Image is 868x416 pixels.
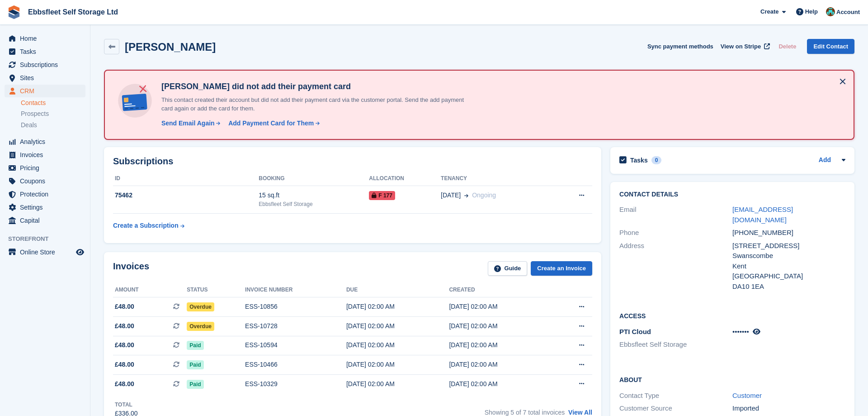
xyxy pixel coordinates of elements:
a: Guide [488,261,528,276]
a: menu [5,32,85,45]
h2: Access [619,311,845,320]
span: Create [760,7,778,16]
a: Add Payment Card for Them [225,119,321,128]
h2: [PERSON_NAME] [125,41,216,53]
h2: Contact Details [619,191,845,198]
a: Add [819,155,831,166]
div: 15 sq.ft [259,191,369,200]
a: menu [5,135,85,148]
button: Delete [775,39,800,54]
span: Capital [20,214,74,227]
div: Total [115,401,138,409]
div: [PHONE_NUMBER] [732,228,845,238]
span: Online Store [20,246,74,258]
img: no-card-linked-e7822e413c904bf8b177c4d89f31251c4716f9871600ec3ca5bfc59e148c83f4.svg [116,81,154,120]
a: menu [5,175,85,187]
span: PTI Cloud [619,328,651,335]
div: ESS-10466 [245,360,346,369]
a: Customer [732,392,762,399]
span: Overdue [187,302,214,311]
div: Email [619,205,732,225]
span: Paid [187,380,203,389]
img: George Spring [826,7,835,16]
span: £48.00 [115,360,134,369]
div: [DATE] 02:00 AM [449,340,552,350]
h2: Subscriptions [113,156,592,167]
a: Preview store [75,247,85,258]
div: [DATE] 02:00 AM [346,379,449,389]
div: [STREET_ADDRESS] [732,241,845,251]
div: [DATE] 02:00 AM [346,302,449,311]
a: Create an Invoice [531,261,592,276]
span: Paid [187,360,203,369]
span: Showing 5 of 7 total invoices [485,409,565,416]
div: Ebbsfleet Self Storage [259,200,369,208]
div: 0 [651,156,662,164]
span: Invoices [20,148,74,161]
span: Sites [20,72,74,84]
span: Settings [20,201,74,214]
div: [DATE] 02:00 AM [346,321,449,331]
p: This contact created their account but did not add their payment card via the customer portal. Se... [158,96,474,113]
a: menu [5,246,85,258]
a: menu [5,162,85,174]
a: Contacts [21,99,85,107]
span: Protection [20,188,74,201]
div: Address [619,241,732,292]
a: Edit Contact [807,39,854,54]
span: Prospects [21,110,49,118]
span: £48.00 [115,340,134,350]
div: Imported [732,403,845,414]
img: stora-icon-8386f47178a22dfd0bd8f6a31ec36ba5ce8667c1dd55bd0f319d3a0aa187defe.svg [7,5,21,19]
span: £48.00 [115,321,134,331]
a: menu [5,58,85,71]
span: Storefront [8,234,90,244]
div: [DATE] 02:00 AM [449,302,552,311]
h2: About [619,375,845,384]
h4: [PERSON_NAME] did not add their payment card [158,81,474,92]
div: ESS-10329 [245,379,346,389]
div: [DATE] 02:00 AM [346,340,449,350]
div: DA10 1EA [732,282,845,292]
a: menu [5,45,85,58]
th: Status [187,283,245,297]
div: Phone [619,228,732,238]
div: Swanscombe [732,251,845,261]
div: [DATE] 02:00 AM [449,360,552,369]
a: Prospects [21,109,85,119]
a: [EMAIL_ADDRESS][DOMAIN_NAME] [732,206,793,224]
span: Pricing [20,162,74,174]
div: Create a Subscription [113,221,179,230]
h2: Tasks [630,156,648,164]
th: Allocation [369,172,441,186]
span: Ongoing [472,191,496,199]
div: 75462 [113,191,259,200]
a: menu [5,188,85,201]
span: [DATE] [441,191,461,200]
div: Kent [732,261,845,272]
button: Sync payment methods [647,39,713,54]
span: CRM [20,85,74,97]
a: menu [5,72,85,84]
span: Home [20,32,74,45]
div: [DATE] 02:00 AM [449,379,552,389]
span: £48.00 [115,379,134,389]
a: View on Stripe [717,39,772,54]
th: Created [449,283,552,297]
a: Ebbsfleet Self Storage Ltd [24,5,122,19]
span: Deals [21,121,37,129]
div: Contact Type [619,391,732,401]
th: Booking [259,172,369,186]
th: Invoice number [245,283,346,297]
div: ESS-10728 [245,321,346,331]
div: Send Email Again [161,119,215,128]
a: menu [5,201,85,214]
span: Account [836,8,860,17]
a: Create a Subscription [113,217,184,234]
th: ID [113,172,259,186]
span: ••••••• [732,328,749,335]
span: Tasks [20,45,74,58]
h2: Invoices [113,261,149,276]
li: Ebbsfleet Self Storage [619,339,732,350]
th: Due [346,283,449,297]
